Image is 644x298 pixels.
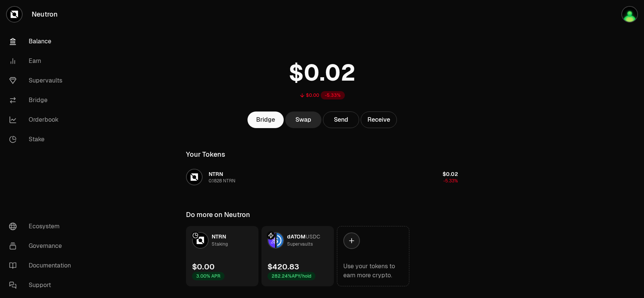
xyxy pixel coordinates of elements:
a: Supervaults [3,71,81,90]
a: NTRN LogoNTRNStaking$0.003.00% APR [186,226,258,286]
div: 282.24% APY/hold [267,272,315,280]
button: Receive [361,112,397,128]
div: Staking [212,240,228,248]
span: $0.02 [443,171,458,177]
div: $420.83 [267,261,299,272]
span: NTRN [212,233,226,240]
a: Swap [285,112,321,128]
span: NTRN [209,171,223,177]
a: Stake [3,130,81,149]
div: Supervaults [287,240,313,248]
button: Send [323,112,359,128]
img: USDC Logo [277,233,283,248]
button: NTRN LogoNTRN0.1828 NTRN$0.02-5.33% [181,166,463,188]
div: $0.00 [192,261,215,272]
span: USDC [306,233,320,240]
img: NTRN Logo [193,233,208,248]
a: Documentation [3,256,81,275]
a: Balance [3,32,81,51]
a: dATOM LogoUSDC LogodATOMUSDCSupervaults$420.83282.24%APY/hold [261,226,334,286]
img: sw-firefox [622,7,637,22]
div: Your Tokens [186,149,225,160]
div: -5.33% [321,91,345,99]
div: 3.00% APR [192,272,224,280]
a: Use your tokens to earn more crypto. [337,226,409,286]
a: Support [3,275,81,295]
img: NTRN Logo [187,170,202,185]
a: Bridge [247,112,284,128]
img: dATOM Logo [268,233,275,248]
div: Use your tokens to earn more crypto. [343,262,403,280]
div: Do more on Neutron [186,209,250,220]
a: Orderbook [3,110,81,130]
a: Earn [3,51,81,71]
a: Ecosystem [3,217,81,236]
span: -5.33% [443,178,458,184]
div: 0.1828 NTRN [209,178,235,184]
a: Bridge [3,90,81,110]
div: $0.00 [306,92,319,98]
a: Governance [3,236,81,256]
span: dATOM [287,233,306,240]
